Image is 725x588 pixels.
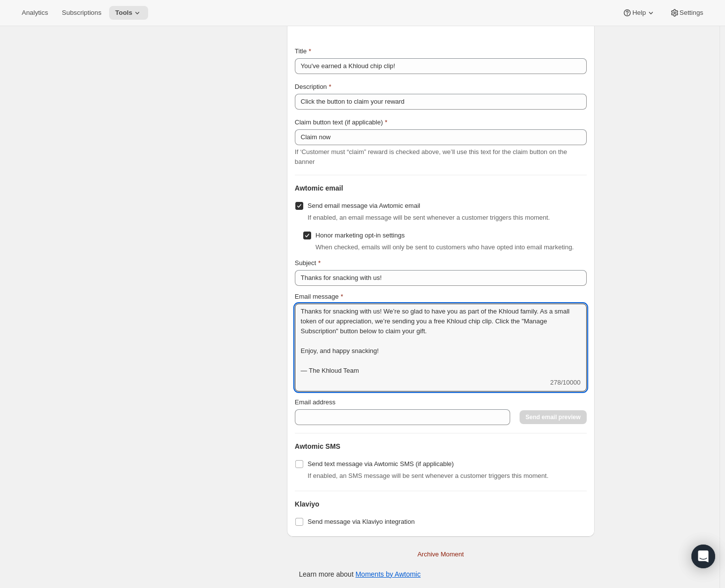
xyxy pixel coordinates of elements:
h2: Awtomic SMS [295,441,587,451]
span: Title [295,47,307,55]
span: Email address [295,398,335,406]
input: Example: Click the button to add it to your next subscription order [295,94,587,110]
span: Send message via Klaviyo integration [308,518,415,525]
span: Subscriptions [62,9,101,17]
button: Subscriptions [56,6,107,20]
input: Example: You’ve earned reward [295,58,587,74]
p: Learn more about [299,569,420,579]
textarea: Thanks for snacking with us! We’re so glad to have you as part of the Khloud family. As a small t... [295,304,587,378]
span: If ‘Customer must “claim” reward is checked above, we’ll use this text for the claim button on th... [295,148,567,165]
span: Honor marketing opt-in settings [316,232,405,239]
a: Moments by Awtomic [356,570,421,578]
span: Settings [680,9,703,17]
span: Tools [115,9,132,17]
span: Subject [295,259,316,267]
div: Open Intercom Messenger [691,545,715,568]
span: When checked, emails will only be sent to customers who have opted into email marketing. [316,243,574,251]
button: Archive Moment [411,547,470,562]
span: If enabled, an SMS message will be sent whenever a customer triggers this moment. [308,472,549,479]
button: Settings [664,6,709,20]
input: Example: Claim now [295,129,587,145]
span: Help [632,9,645,17]
span: If enabled, an email message will be sent whenever a customer triggers this moment. [308,214,550,221]
h2: Awtomic email [295,183,587,193]
span: Email message [295,293,339,300]
button: Tools [109,6,148,20]
button: Analytics [16,6,54,20]
span: Send email message via Awtomic email [308,202,420,209]
span: Send text message via Awtomic SMS (if applicable) [308,460,454,468]
span: Claim button text (if applicable) [295,118,383,126]
span: Analytics [22,9,48,17]
button: Help [616,6,661,20]
span: Description [295,83,327,90]
h2: Klaviyo [295,499,587,509]
span: Archive Moment [417,549,464,559]
input: Enter email subject here [295,270,587,286]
